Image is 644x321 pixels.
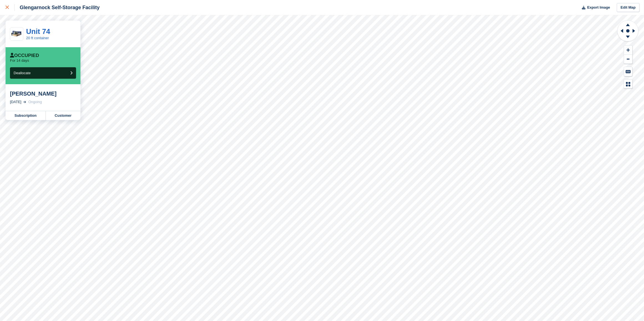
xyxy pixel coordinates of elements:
[15,4,100,11] div: Glengarnock Self-Storage Facility
[624,79,632,89] button: Map Legend
[10,67,76,79] button: Deallocate
[579,3,610,12] button: Export Image
[617,3,640,12] a: Edit Map
[28,99,42,105] div: Ongoing
[26,36,49,40] a: 20 ft container
[10,99,21,105] div: [DATE]
[10,58,29,63] p: For 14 days
[10,90,76,97] div: [PERSON_NAME]
[624,46,632,55] button: Zoom In
[14,71,31,75] span: Deallocate
[23,101,26,103] img: arrow-right-light-icn-cde0832a797a2874e46488d9cf13f60e5c3a73dbe684e267c42b8395dfbc2abf.svg
[624,67,632,76] button: Keyboard Shortcuts
[10,53,39,58] div: Occupied
[624,55,632,64] button: Zoom Out
[6,111,46,120] a: Subscription
[46,111,80,120] a: Customer
[587,5,610,10] span: Export Image
[10,29,23,39] img: 20.jpg
[26,27,50,36] a: Unit 74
